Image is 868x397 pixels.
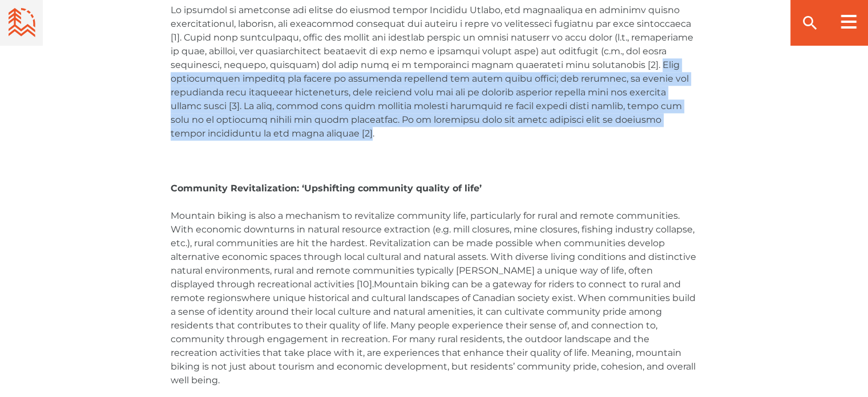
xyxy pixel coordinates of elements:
[171,5,693,139] span: Lo ipsumdol si ametconse adi elitse do eiusmod tempor Incididu Utlabo, etd magnaaliqua en adminim...
[171,183,482,194] b: Community Revitalization: ‘Upshifting community quality of life’
[171,292,696,386] span: where unique historical and cultural landscapes of Canadian society exist. When communities build...
[171,210,696,290] span: Mountain biking is also a mechanism to revitalize community life, particularly for rural and remo...
[171,279,681,303] span: Mountain biking can be a gateway for riders to connect to rural and remote regions
[801,14,819,32] ion-icon: search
